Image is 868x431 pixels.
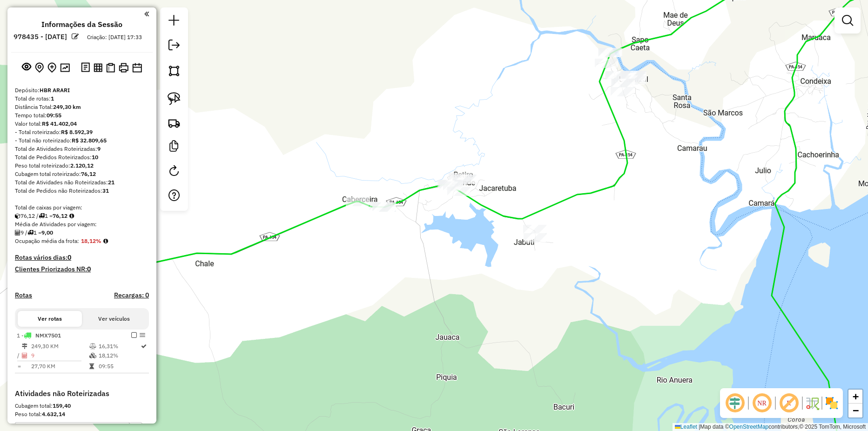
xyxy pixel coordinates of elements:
[69,213,74,219] i: Meta Caixas/viagem: 1,00 Diferença: 75,12
[165,137,183,158] a: Criar modelo
[165,162,183,182] a: Reroteirizar Sessão
[370,202,393,211] div: Atividade não roteirizada - BAR DO TCHUQUELO RE
[89,353,96,358] i: % de utilização da cubagem
[611,87,634,96] div: Atividade não roteirizada - MER. E BAR DO VEIGA
[41,20,122,29] h4: Informações da Sessão
[67,253,71,262] strong: 0
[15,254,149,262] h4: Rotas vários dias:
[15,237,79,244] span: Ocupação média da frota:
[729,424,769,430] a: OpenStreetMap
[605,71,628,81] div: Atividade não roteirizada - BAR TENTACAO VILA D
[675,424,697,430] a: Leaflet
[104,61,117,74] button: Visualizar Romaneio
[439,181,463,190] div: Atividade não roteirizada - PADARIA MARAJO RETI
[447,187,471,196] div: Atividade não roteirizada - DEPOSITO 5 IRMAOS R
[15,120,149,128] div: Valor total:
[853,404,859,416] span: −
[79,61,92,75] button: Logs desbloquear sessão
[18,311,82,327] button: Ver rotas
[53,103,81,110] strong: 249,30 km
[606,71,629,81] div: Atividade não roteirizada - BAR TENTACAO VILA D
[595,59,618,68] div: Atividade não roteirizada - COMERCIAL FE EM DEUS
[751,392,773,414] span: Ocultar NR
[33,61,46,75] button: Centralizar mapa no depósito ou ponto de apoio
[168,92,181,105] img: Selecionar atividades - laço
[22,353,27,358] i: Total de Atividades
[87,265,91,273] strong: 0
[81,237,101,244] strong: 18,12%
[838,11,857,30] a: Exibir filtros
[724,392,746,414] span: Ocultar deslocamento
[17,362,21,371] td: =
[449,173,472,182] div: Atividade não roteirizada - BAR DA AMEIXEIRA RE
[15,145,149,153] div: Total de Atividades Roteirizadas:
[15,291,32,299] a: Rotas
[53,212,67,219] strong: 76,12
[47,112,61,119] strong: 09:55
[89,364,94,369] i: Tempo total em rota
[51,95,54,102] strong: 1
[15,265,149,273] h4: Clientes Priorizados NR:
[83,33,146,41] div: Criação: [DATE] 17:33
[15,187,149,195] div: Total de Pedidos não Roteirizados:
[98,351,140,360] td: 18,12%
[346,197,369,206] div: Atividade não roteirizada - MIX CG RETIRO GRAN
[131,332,137,338] em: Finalizar rota
[46,61,58,75] button: Adicionar Atividades
[15,203,149,212] div: Total de caixas por viagem:
[164,113,184,133] a: Criar rota
[15,170,149,178] div: Cubagem total roteirizado:
[98,362,140,371] td: 09:55
[15,229,149,237] div: 9 / 1 =
[108,179,114,186] strong: 21
[453,175,477,184] div: Atividade não roteirizada - DEPOSITO DO TERECO
[141,343,147,349] i: Rota otimizada
[437,180,461,189] div: Atividade não roteirizada - PADARIA MARAJO RETI
[524,233,547,242] div: Atividade não roteirizada - DISTRIBUIDORA MEGA F
[168,116,181,129] img: Criar rota
[114,291,149,299] h4: Recargas: 0
[42,120,77,127] strong: R$ 41.402,04
[130,61,144,74] button: Disponibilidade de veículos
[15,220,149,229] div: Média de Atividades por viagem:
[72,137,107,144] strong: R$ 32.809,65
[144,8,149,19] a: Clique aqui para minimizar o painel
[39,213,45,219] i: Total de rotas
[31,342,89,351] td: 249,30 KM
[117,61,130,74] button: Imprimir Rotas
[53,402,71,409] strong: 159,40
[622,71,646,80] div: Atividade não roteirizada - BAR FLOR DA INDIA VI
[15,213,20,219] i: Cubagem total roteirizado
[15,162,149,170] div: Peso total roteirizado:
[15,153,149,162] div: Total de Pedidos Roteirizados:
[82,311,146,327] button: Ver veículos
[92,61,104,74] button: Visualizar relatório de Roteirização
[15,111,149,120] div: Tempo total:
[15,389,149,398] h4: Atividades não Roteirizadas
[443,182,466,191] div: Atividade não roteirizada - SORVETERIA GIBAO RE
[623,75,646,85] div: Atividade não roteirizada - BAR DO CHAMEGO
[89,343,96,349] i: % de utilização do peso
[17,332,61,339] span: 1 -
[848,390,862,404] a: Zoom in
[165,11,183,32] a: Nova sessão e pesquisa
[438,180,462,189] div: Atividade não roteirizada - PADARIA MARAJO RETI
[15,103,149,111] div: Distância Total:
[523,225,546,234] div: Atividade não roteirizada - COMERCIAL PORTAL VI
[15,136,149,145] div: - Total não roteirizado:
[15,86,149,94] div: Depósito:
[58,61,72,74] button: Otimizar todas as rotas
[31,351,89,360] td: 9
[15,94,149,103] div: Total de rotas:
[17,351,21,360] td: /
[81,170,96,177] strong: 76,12
[61,128,93,135] strong: R$ 8.592,39
[72,33,79,40] em: Alterar nome da sessão
[699,424,700,430] span: |
[853,391,859,402] span: +
[15,178,149,187] div: Total de Atividades não Roteirizadas:
[165,36,183,57] a: Exportar sessão
[598,48,621,57] div: Atividade não roteirizada - BACH CHOPPIN VILA D
[31,362,89,371] td: 27,70 KM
